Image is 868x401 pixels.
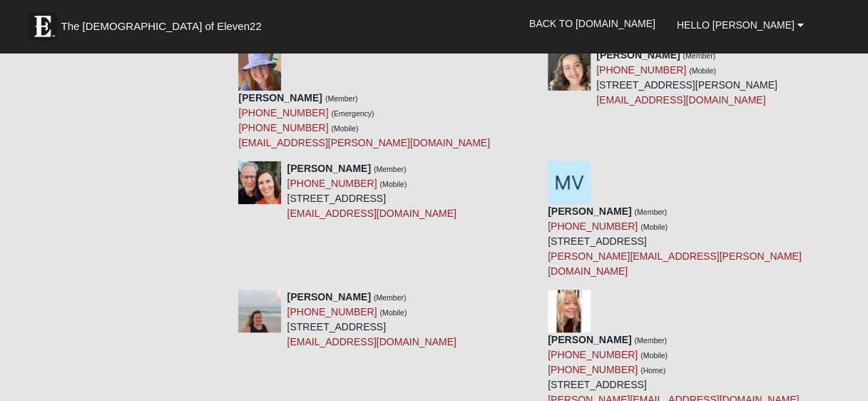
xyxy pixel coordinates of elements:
[287,306,377,318] a: [PHONE_NUMBER]
[374,165,407,173] small: (Member)
[238,137,489,148] a: [EMAIL_ADDRESS][PERSON_NAME][DOMAIN_NAME]
[519,6,666,41] a: Back to [DOMAIN_NAME]
[548,349,638,360] a: [PHONE_NUMBER]
[548,250,802,277] a: [PERSON_NAME][EMAIL_ADDRESS][PERSON_NAME][DOMAIN_NAME]
[548,204,836,279] div: [STREET_ADDRESS]
[374,293,407,302] small: (Member)
[29,12,57,41] img: Eleven22 logo
[596,48,777,108] div: [STREET_ADDRESS][PERSON_NAME]
[21,5,307,41] a: The [DEMOGRAPHIC_DATA] of Eleven22
[287,178,377,189] a: [PHONE_NUMBER]
[331,124,358,133] small: (Mobile)
[325,94,358,103] small: (Member)
[683,51,715,60] small: (Member)
[379,180,407,188] small: (Mobile)
[596,94,765,106] a: [EMAIL_ADDRESS][DOMAIN_NAME]
[596,49,680,61] strong: [PERSON_NAME]
[596,64,686,76] a: [PHONE_NUMBER]
[287,336,456,347] a: [EMAIL_ADDRESS][DOMAIN_NAME]
[287,290,456,350] div: [STREET_ADDRESS]
[640,223,668,231] small: (Mobile)
[61,19,261,34] span: The [DEMOGRAPHIC_DATA] of Eleven22
[634,336,667,345] small: (Member)
[548,334,631,345] strong: [PERSON_NAME]
[548,220,638,232] a: [PHONE_NUMBER]
[634,208,667,216] small: (Member)
[666,7,815,43] a: Hello [PERSON_NAME]
[677,19,795,31] span: Hello [PERSON_NAME]
[238,92,322,103] strong: [PERSON_NAME]
[640,366,665,375] small: (Home)
[287,161,456,221] div: [STREET_ADDRESS]
[689,66,716,75] small: (Mobile)
[379,308,407,317] small: (Mobile)
[287,163,370,174] strong: [PERSON_NAME]
[640,351,668,360] small: (Mobile)
[238,107,328,118] a: [PHONE_NUMBER]
[331,109,374,118] small: (Emergency)
[548,205,631,217] strong: [PERSON_NAME]
[287,208,456,219] a: [EMAIL_ADDRESS][DOMAIN_NAME]
[287,291,370,303] strong: [PERSON_NAME]
[238,122,328,133] a: [PHONE_NUMBER]
[548,364,638,375] a: [PHONE_NUMBER]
